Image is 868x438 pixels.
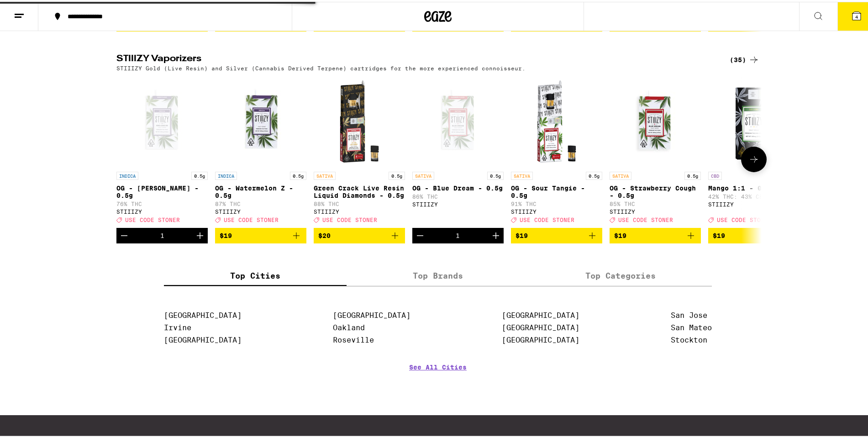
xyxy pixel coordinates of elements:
[318,230,331,237] span: $20
[290,170,306,178] p: 0.5g
[215,183,306,197] p: OG - Watermelon Z - 0.5g
[511,170,533,178] p: SATIVA
[0,0,499,66] button: Redirect to URL
[314,74,405,165] img: STIIIZY - Green Crack Live Resin Liquid Diamonds - 0.5g
[116,53,715,63] h2: STIIIZY Vaporizers
[164,334,242,343] a: [GEOGRAPHIC_DATA]
[314,199,405,205] p: 88% THC
[511,199,602,205] p: 91% THC
[215,199,306,205] p: 87% THC
[116,199,208,205] p: 76% THC
[412,170,434,178] p: SATIVA
[192,226,208,242] button: Increment
[610,207,701,213] div: STIIIZY
[502,309,579,318] a: [GEOGRAPHIC_DATA]
[5,6,66,14] span: Hi. Need any help?
[610,74,701,226] a: Open page for OG - Strawberry Cough - 0.5g from STIIIZY
[529,264,712,284] label: Top Categories
[215,226,306,242] button: Add to bag
[671,309,707,318] a: San Jose
[708,74,800,165] img: STIIIZY - Mango 1:1 - 0.5g
[502,334,579,343] a: [GEOGRAPHIC_DATA]
[314,170,336,178] p: SATIVA
[314,207,405,213] div: STIIIZY
[610,199,701,205] p: 85% THC
[713,230,725,237] span: $19
[487,170,504,178] p: 0.5g
[488,226,504,242] button: Increment
[347,264,529,284] label: Top Brands
[708,192,800,198] p: 42% THC: 43% CBD
[610,74,701,165] img: STIIIZY - OG - Strawberry Cough - 0.5g
[314,226,405,242] button: Add to bag
[456,230,460,237] div: 1
[160,230,164,237] div: 1
[116,170,138,178] p: INDICA
[708,226,800,242] button: Add to bag
[708,183,800,190] p: Mango 1:1 - 0.5g
[614,230,626,237] span: $19
[708,200,800,206] div: STIIIZY
[215,74,306,165] img: STIIIZY - OG - Watermelon Z - 0.5g
[586,170,602,178] p: 0.5g
[409,362,467,396] a: See All Cities
[610,170,631,178] p: SATIVA
[333,322,365,330] a: Oakland
[191,170,208,178] p: 0.5g
[164,309,242,318] a: [GEOGRAPHIC_DATA]
[511,74,602,165] img: STIIIZY - OG - Sour Tangie - 0.5g
[511,207,602,213] div: STIIIZY
[671,334,707,343] a: Stockton
[511,183,602,197] p: OG - Sour Tangie - 0.5g
[314,183,405,197] p: Green Crack Live Resin Liquid Diamonds - 0.5g
[116,74,208,226] a: Open page for OG - King Louis XIII - 0.5g from STIIIZY
[412,192,504,198] p: 86% THC
[516,230,528,237] span: $19
[215,74,306,226] a: Open page for OG - Watermelon Z - 0.5g from STIIIZY
[520,216,574,222] span: USE CODE STONER
[333,309,410,318] a: [GEOGRAPHIC_DATA]
[116,207,208,213] div: STIIIZY
[116,226,132,242] button: Decrement
[610,183,701,197] p: OG - Strawberry Cough - 0.5g
[511,226,602,242] button: Add to bag
[730,53,759,63] a: (35)
[412,74,504,226] a: Open page for OG - Blue Dream - 0.5g from STIIIZY
[708,74,800,226] a: Open page for Mango 1:1 - 0.5g from STIIIZY
[412,226,428,242] button: Decrement
[116,183,208,197] p: OG - [PERSON_NAME] - 0.5g
[125,216,180,222] span: USE CODE STONER
[610,226,701,242] button: Add to bag
[511,74,602,226] a: Open page for OG - Sour Tangie - 0.5g from STIIIZY
[618,216,673,222] span: USE CODE STONER
[389,170,405,178] p: 0.5g
[215,207,306,213] div: STIIIZY
[671,322,712,330] a: San Mateo
[502,322,579,330] a: [GEOGRAPHIC_DATA]
[708,170,722,178] p: CBD
[215,170,237,178] p: INDICA
[333,334,374,343] a: Roseville
[164,322,191,330] a: Irvine
[116,63,526,69] p: STIIIZY Gold (Live Resin) and Silver (Cannabis Derived Terpene) cartridges for the more experienc...
[220,230,232,237] span: $19
[412,200,504,206] div: STIIIZY
[684,170,701,178] p: 0.5g
[164,264,712,285] div: tabs
[412,183,504,190] p: OG - Blue Dream - 0.5g
[717,216,772,222] span: USE CODE STONER
[322,216,377,222] span: USE CODE STONER
[224,216,279,222] span: USE CODE STONER
[314,74,405,226] a: Open page for Green Crack Live Resin Liquid Diamonds - 0.5g from STIIIZY
[164,264,347,284] label: Top Cities
[855,12,858,18] span: 4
